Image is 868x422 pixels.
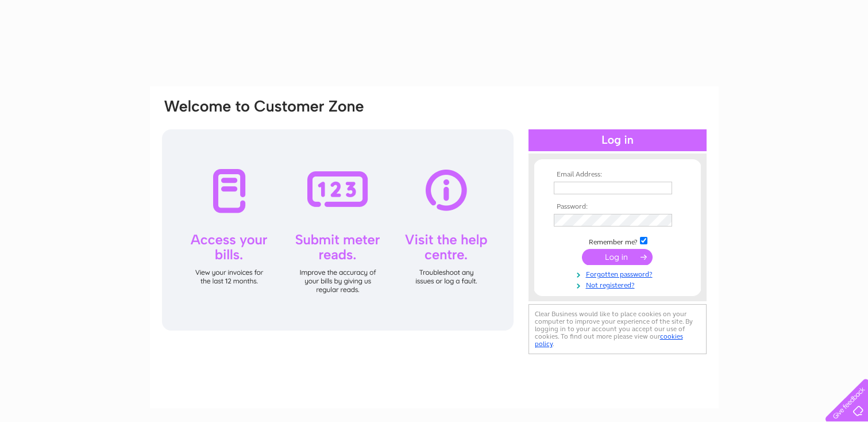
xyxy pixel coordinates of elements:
td: Remember me? [551,235,684,247]
a: Not registered? [554,279,684,290]
input: Submit [582,249,653,265]
a: Forgotten password? [554,268,684,279]
div: Clear Business would like to place cookies on your computer to improve your experience of the sit... [528,304,707,354]
th: Password: [551,203,684,211]
a: cookies policy [535,332,683,348]
th: Email Address: [551,171,684,179]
